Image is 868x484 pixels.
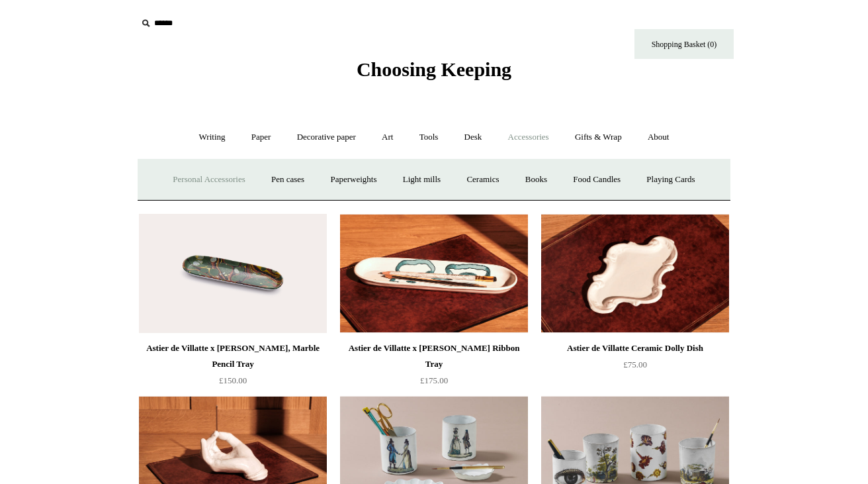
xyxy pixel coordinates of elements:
img: Astier de Villatte Ceramic Dolly Dish [541,214,729,333]
img: Astier de Villatte x John Derian Desk, Marble Pencil Tray [139,214,327,333]
a: Playing Cards [634,162,707,197]
a: Personal Accessories [161,162,257,197]
a: Ceramics [455,162,511,197]
a: Astier de Villatte x John Derian Desk, Marble Pencil Tray Astier de Villatte x John Derian Desk, ... [139,214,327,333]
a: Pen cases [259,162,316,197]
span: £175.00 [420,375,448,385]
a: Shopping Basket (0) [634,29,734,59]
a: Light mills [391,162,453,197]
a: Astier de Villatte Ceramic Dolly Dish £75.00 [541,340,729,395]
div: Astier de Villatte Ceramic Dolly Dish [544,340,726,356]
a: Food Candles [561,162,632,197]
a: Astier de Villatte x [PERSON_NAME], Marble Pencil Tray £150.00 [139,340,327,395]
a: Accessories [496,120,561,155]
a: Paperweights [318,162,388,197]
div: Astier de Villatte x [PERSON_NAME] Ribbon Tray [343,340,525,372]
div: Astier de Villatte x [PERSON_NAME], Marble Pencil Tray [142,340,324,372]
a: Writing [187,120,238,155]
a: About [636,120,681,155]
a: Astier de Villatte x John Derian Ribbon Tray Astier de Villatte x John Derian Ribbon Tray [340,214,528,333]
a: Art [370,120,405,155]
span: Choosing Keeping [357,58,511,80]
span: £150.00 [219,375,247,385]
a: Desk [453,120,494,155]
a: Astier de Villatte Ceramic Dolly Dish Astier de Villatte Ceramic Dolly Dish [541,214,729,333]
a: Astier de Villatte x [PERSON_NAME] Ribbon Tray £175.00 [340,340,528,395]
a: Gifts & Wrap [563,120,634,155]
img: Astier de Villatte x John Derian Ribbon Tray [340,214,528,333]
span: £75.00 [623,360,647,369]
a: Books [513,162,559,197]
a: Decorative paper [285,120,368,155]
a: Paper [239,120,283,155]
a: Choosing Keeping [357,69,511,78]
a: Tools [408,120,451,155]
